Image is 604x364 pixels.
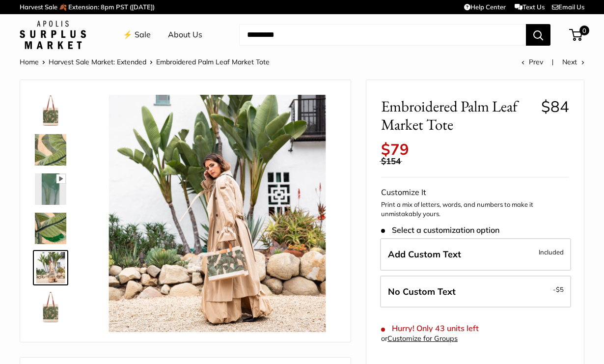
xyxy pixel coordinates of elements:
[522,57,543,66] a: Prev
[20,57,39,66] a: Home
[123,28,151,42] a: ⚡️ Sale
[35,213,66,244] img: description_A multi-layered motif with eight varying thread colors.
[168,28,202,42] a: About Us
[388,286,456,297] span: No Custom Text
[380,238,571,271] label: Add Custom Text
[515,3,545,11] a: Text Us
[381,185,569,200] div: Customize It
[156,57,270,66] span: Embroidered Palm Leaf Market Tote
[387,334,458,343] a: Customize for Groups
[239,24,526,46] input: Search...
[526,24,550,46] button: Search
[33,250,68,285] a: Embroidered Palm Leaf Market Tote
[464,3,506,11] a: Help Center
[381,156,401,166] span: $154
[570,29,582,41] a: 0
[33,211,68,246] a: description_A multi-layered motif with eight varying thread colors.
[35,252,66,283] img: Embroidered Palm Leaf Market Tote
[33,289,68,325] a: Embroidered Palm Leaf Market Tote
[381,225,499,235] span: Select a customization option
[49,57,146,66] a: Harvest Sale Market: Extended
[552,3,584,11] a: Email Us
[35,134,66,166] img: description_A multi-layered motif with eight varying thread colors.
[539,246,564,258] span: Included
[33,171,68,207] a: description_Multi-layered motif with eight varying thread colors
[381,324,479,333] span: Hurry! Only 43 units left
[33,93,68,128] a: Embroidered Palm Leaf Market Tote
[388,249,461,260] span: Add Custom Text
[541,97,569,116] span: $84
[35,95,66,126] img: Embroidered Palm Leaf Market Tote
[20,56,270,68] nav: Breadcrumb
[35,173,66,205] img: description_Multi-layered motif with eight varying thread colors
[579,26,589,35] span: 0
[556,285,564,293] span: $5
[562,57,584,66] a: Next
[99,95,336,332] img: Embroidered Palm Leaf Market Tote
[553,283,564,295] span: -
[380,276,571,308] label: Leave Blank
[381,332,458,345] div: or
[35,291,66,323] img: Embroidered Palm Leaf Market Tote
[20,21,86,49] img: Apolis: Surplus Market
[381,140,409,159] span: $79
[381,200,569,219] p: Print a mix of letters, words, and numbers to make it unmistakably yours.
[381,97,534,134] span: Embroidered Palm Leaf Market Tote
[33,132,68,168] a: description_A multi-layered motif with eight varying thread colors.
